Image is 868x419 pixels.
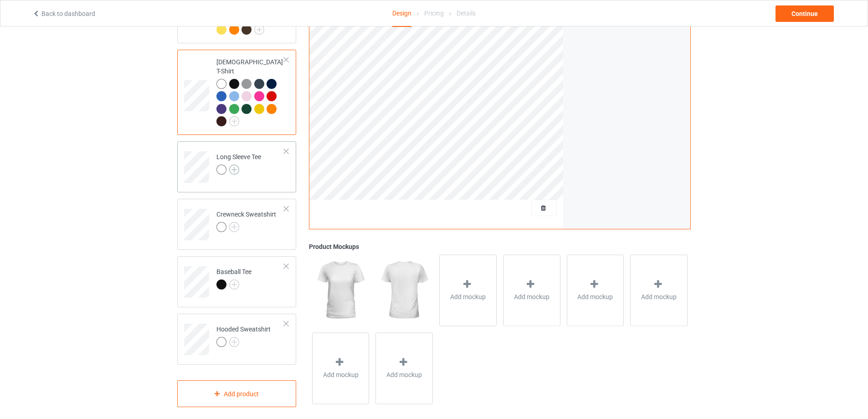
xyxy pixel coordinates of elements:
[177,380,296,407] div: Add product
[567,254,624,326] div: Add mockup
[392,0,411,27] div: Design
[312,254,369,326] img: regular.jpg
[457,0,476,26] div: Details
[177,50,296,135] div: [DEMOGRAPHIC_DATA] T-Shirt
[254,25,264,35] img: svg+xml;base64,PD94bWwgdmVyc2lvbj0iMS4wIiBlbmNvZGluZz0iVVRGLTgiPz4KPHN2ZyB3aWR0aD0iMjJweCIgaGVpZ2...
[229,116,239,126] img: svg+xml;base64,PD94bWwgdmVyc2lvbj0iMS4wIiBlbmNvZGluZz0iVVRGLTgiPz4KPHN2ZyB3aWR0aD0iMjJweCIgaGVpZ2...
[177,141,296,192] div: Long Sleeve Tee
[229,165,239,175] img: svg+xml;base64,PD94bWwgdmVyc2lvbj0iMS4wIiBlbmNvZGluZz0iVVRGLTgiPz4KPHN2ZyB3aWR0aD0iMjJweCIgaGVpZ2...
[177,199,296,250] div: Crewneck Sweatshirt
[375,332,433,404] div: Add mockup
[386,370,422,379] span: Add mockup
[216,325,271,347] div: Hooded Sweatshirt
[216,57,284,126] div: [DEMOGRAPHIC_DATA] T-Shirt
[229,279,239,290] img: svg+xml;base64,PD94bWwgdmVyc2lvbj0iMS4wIiBlbmNvZGluZz0iVVRGLTgiPz4KPHN2ZyB3aWR0aD0iMjJweCIgaGVpZ2...
[323,370,359,379] span: Add mockup
[216,152,261,174] div: Long Sleeve Tee
[229,222,239,232] img: svg+xml;base64,PD94bWwgdmVyc2lvbj0iMS4wIiBlbmNvZGluZz0iVVRGLTgiPz4KPHN2ZyB3aWR0aD0iMjJweCIgaGVpZ2...
[216,267,252,289] div: Baseball Tee
[424,0,444,26] div: Pricing
[503,254,560,326] div: Add mockup
[577,292,613,301] span: Add mockup
[312,332,370,404] div: Add mockup
[375,254,432,326] img: regular.jpg
[229,337,239,347] img: svg+xml;base64,PD94bWwgdmVyc2lvbj0iMS4wIiBlbmNvZGluZz0iVVRGLTgiPz4KPHN2ZyB3aWR0aD0iMjJweCIgaGVpZ2...
[630,254,688,326] div: Add mockup
[309,242,691,251] div: Product Mockups
[177,314,296,365] div: Hooded Sweatshirt
[641,292,677,301] span: Add mockup
[216,210,276,232] div: Crewneck Sweatshirt
[450,292,486,301] span: Add mockup
[776,5,834,22] div: Continue
[32,10,95,17] a: Back to dashboard
[439,254,497,326] div: Add mockup
[514,292,550,301] span: Add mockup
[177,256,296,307] div: Baseball Tee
